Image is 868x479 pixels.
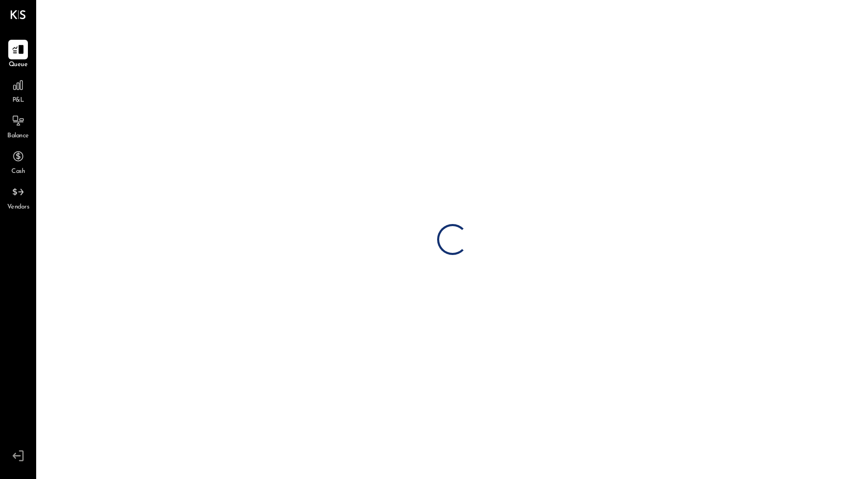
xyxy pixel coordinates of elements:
a: Vendors [1,182,36,212]
a: Balance [1,111,36,141]
span: Balance [7,132,29,141]
a: Queue [1,40,36,70]
span: Queue [9,60,28,70]
span: Vendors [7,203,29,212]
a: Cash [1,147,36,177]
span: P&L [12,96,24,105]
span: Cash [11,167,25,177]
a: P&L [1,75,36,105]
